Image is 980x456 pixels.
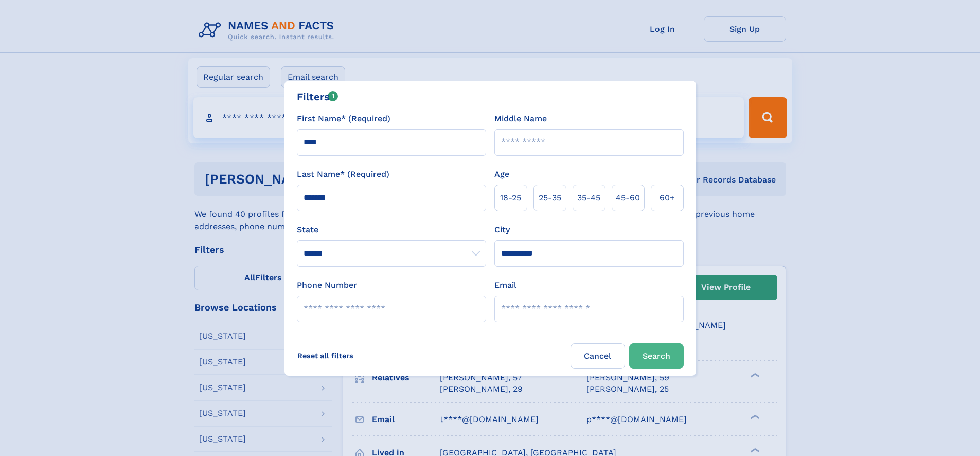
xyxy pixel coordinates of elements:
span: 35‑45 [577,192,600,204]
span: 45‑60 [616,192,640,204]
label: Last Name* (Required) [297,168,389,180]
label: First Name* (Required) [297,113,390,125]
label: Middle Name [494,113,547,125]
label: State [297,224,486,236]
label: Email [494,279,516,291]
label: Reset all filters [291,343,360,368]
span: 60+ [660,192,675,204]
div: Filters [297,89,338,104]
span: 25‑35 [539,192,561,204]
label: Age [494,168,509,180]
button: Search [629,343,684,369]
label: Phone Number [297,279,357,291]
label: Cancel [571,343,625,369]
label: City [494,224,510,236]
span: 18‑25 [500,192,521,204]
